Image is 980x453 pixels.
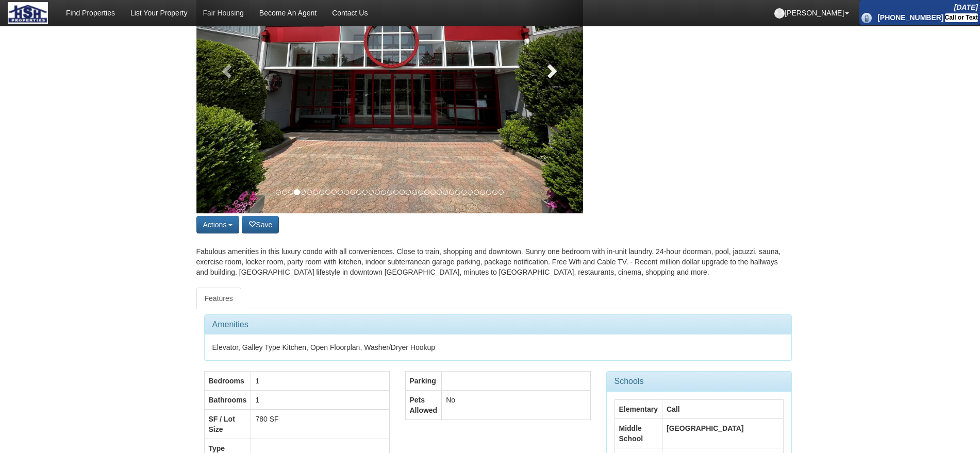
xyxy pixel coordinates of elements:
th: Pets Allowed [405,391,442,420]
th: SF / Lot Size [204,410,251,439]
b: [PHONE_NUMBER] [877,13,943,22]
div: Elevator, Galley Type Kitchen, Open Floorplan, Washer/Dryer Hookup [205,334,791,360]
td: No [442,391,590,420]
h3: Amenities [212,320,784,329]
td: 1 [251,372,389,391]
img: phone_icon.png [861,13,872,23]
th: Bedrooms [204,372,251,391]
td: 1 [251,391,389,410]
th: Middle School [614,418,662,448]
button: Actions [196,216,240,233]
th: Parking [405,372,442,391]
h3: Schools [614,377,784,386]
td: 780 SF [251,410,389,439]
th: [GEOGRAPHIC_DATA] [662,418,783,448]
th: Bathrooms [204,391,251,410]
a: Features [196,288,241,309]
th: Call [662,399,783,418]
i: [DATE] [954,3,978,11]
img: default-profile.png [774,8,785,19]
th: Elementary [614,399,662,418]
button: Save [242,216,279,233]
div: Call or Text [945,13,978,22]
